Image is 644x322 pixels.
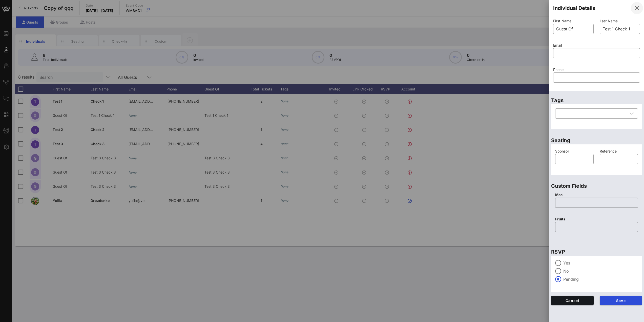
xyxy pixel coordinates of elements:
[604,298,638,303] span: Save
[555,216,638,222] p: Fruits
[555,192,638,198] p: Meal
[563,277,638,282] label: Pending
[553,4,595,12] div: Individual Details
[551,182,642,190] p: Custom Fields
[600,18,640,24] p: Last Name
[553,43,640,48] p: Email
[553,18,594,24] p: First Name
[600,148,638,154] p: Reference
[563,260,638,266] label: Yes
[555,148,594,154] p: Sponsor
[551,96,642,104] p: Tags
[600,296,642,305] button: Save
[551,136,642,144] p: Seating
[553,67,640,72] p: Phone
[551,248,642,256] p: RSVP
[551,296,594,305] button: Cancel
[563,269,638,274] label: No
[555,298,590,303] span: Cancel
